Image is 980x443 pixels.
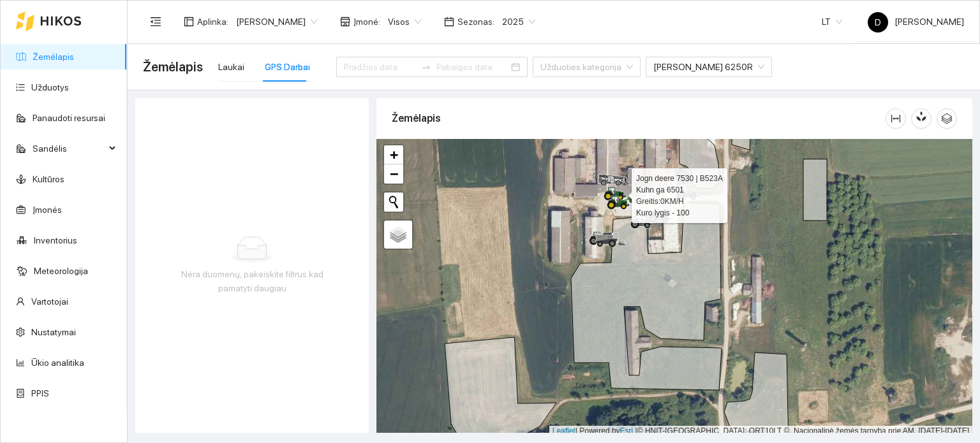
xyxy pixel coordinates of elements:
[31,82,69,92] a: Užduotys
[388,12,421,31] span: Visos
[340,17,350,27] span: shop
[822,12,842,31] span: LT
[390,166,398,182] span: −
[620,426,634,435] a: Esri
[653,57,764,76] span: John deere 6250R
[167,267,337,295] div: Nėra duomenų, pakeiskite filtrus kad pamatyti daugiau
[553,426,575,435] a: Leaflet
[549,426,972,437] div: | Powered by © HNIT-[GEOGRAPHIC_DATA]; ORT10LT ©, Nacionalinė žemės tarnyba prie AM, [DATE]-[DATE]
[31,296,68,307] a: Vartotojai
[143,9,168,34] button: menu-fold
[384,164,403,184] a: Zoom out
[384,221,412,249] a: Layers
[197,15,228,29] span: Aplinka :
[31,388,49,398] a: PPIS
[635,426,637,435] span: |
[33,174,64,184] a: Kultūros
[384,192,403,212] button: Initiate a new search
[33,136,105,161] span: Sandėlis
[33,113,105,123] a: Panaudoti resursai
[868,17,964,27] span: [PERSON_NAME]
[143,57,203,77] span: Žemėlapis
[236,12,317,31] span: Dovydas Baršauskas
[886,113,905,124] span: column-width
[34,235,77,245] a: Inventorius
[875,12,881,33] span: D
[444,17,454,27] span: calendar
[384,145,403,164] a: Zoom in
[353,15,380,29] span: Įmonė :
[457,15,494,29] span: Sezonas :
[502,12,535,31] span: 2025
[390,147,398,163] span: +
[421,62,431,72] span: swap-right
[436,60,509,74] input: Pabaigos data
[31,358,84,368] a: Ūkio analitika
[31,327,76,337] a: Nustatymai
[184,17,194,27] span: layout
[34,266,88,276] a: Meteorologija
[265,60,310,74] div: GPS Darbai
[33,52,74,62] a: Žemėlapis
[150,16,161,27] span: menu-fold
[218,60,244,74] div: Laukai
[344,60,416,74] input: Pradžios data
[392,100,886,136] div: Žemėlapis
[886,108,906,129] button: column-width
[421,62,431,72] span: to
[33,205,62,215] a: Įmonės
